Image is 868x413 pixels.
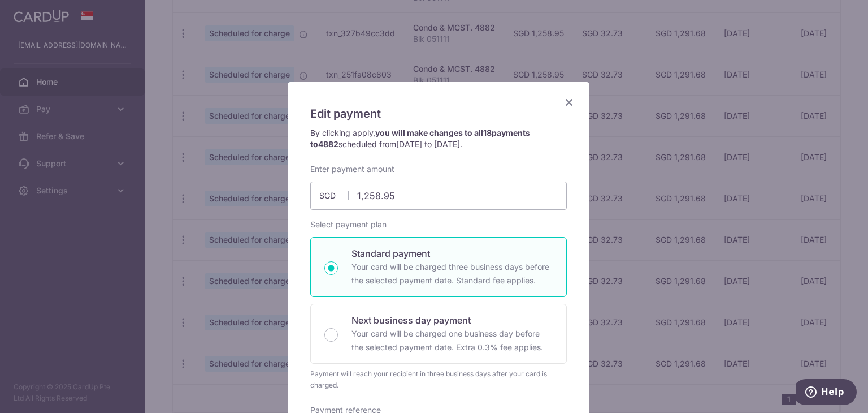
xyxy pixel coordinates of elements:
[351,260,553,287] p: Your card will be charged three business days before the selected payment date. Standard fee appl...
[351,327,553,354] p: Your card will be charged one business day before the selected payment date. Extra 0.3% fee applies.
[310,368,567,391] div: Payment will reach your recipient in three business days after your card is charged.
[310,182,567,210] input: 0.00
[310,127,567,150] p: By clicking apply, scheduled from .
[310,164,394,175] label: Enter payment amount
[318,139,338,149] span: 4882
[562,96,576,109] button: Close
[310,105,567,123] h5: Edit payment
[351,247,553,260] p: Standard payment
[351,313,553,327] p: Next business day payment
[483,128,492,137] span: 18
[310,128,530,149] strong: you will make changes to all payments to
[310,219,387,230] label: Select payment plan
[396,139,460,149] span: [DATE] to [DATE]
[796,379,857,407] iframe: Opens a widget where you can find more information
[319,190,349,201] span: SGD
